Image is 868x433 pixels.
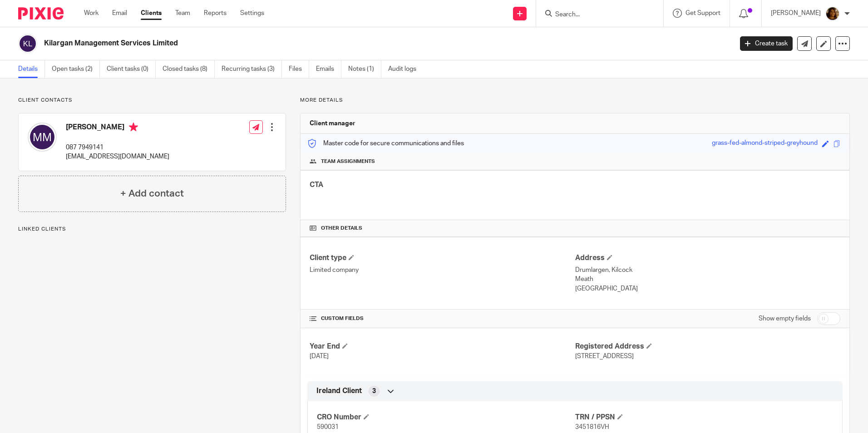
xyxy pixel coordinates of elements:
a: Notes (1) [348,60,381,78]
a: Details [18,60,45,78]
a: Send new email [797,36,812,51]
a: Edit client [816,36,831,51]
span: [DATE] [310,353,329,359]
h2: Kilargan Management Services Limited [44,39,590,48]
a: Work [84,9,99,18]
a: Files [289,60,309,78]
img: Arvinder.jpeg [825,6,840,21]
span: Ireland Client [316,386,362,396]
a: Open tasks (2) [52,60,100,78]
span: Edit code [822,140,829,147]
h4: Registered Address [575,342,840,351]
span: Other details [321,225,362,232]
p: Meath [575,275,840,284]
h4: [PERSON_NAME] [66,123,169,134]
p: Drumlargen, Kilcock [575,266,840,275]
p: More details [300,97,850,104]
a: Closed tasks (8) [163,60,215,78]
span: 3451816VH [575,424,609,430]
h4: Year End [310,342,575,351]
span: Edit Address [607,255,612,260]
p: [PERSON_NAME] [771,9,821,18]
i: Primary [129,123,138,132]
a: Email [112,9,127,18]
h4: TRN / PPSN [575,413,833,422]
span: Team assignments [321,158,375,165]
span: Change Client type [349,255,354,260]
a: Clients [141,9,162,18]
span: 3 [372,387,376,396]
span: Edit CRO Number [364,414,369,419]
h4: CUSTOM FIELDS [310,315,575,322]
a: Client tasks (0) [107,60,156,78]
a: Recurring tasks (3) [222,60,282,78]
span: Edit Year End [342,343,348,349]
span: Get Support [686,10,720,16]
a: Settings [240,9,264,18]
div: grass-fed-almond-striped-greyhound [712,138,818,149]
p: Linked clients [18,226,286,233]
input: Search [554,11,636,19]
h4: + Add contact [120,187,184,201]
h4: Client type [310,253,575,263]
h4: Address [575,253,840,263]
span: [STREET_ADDRESS] [575,353,634,359]
span: 590031 [317,424,339,430]
p: [EMAIL_ADDRESS][DOMAIN_NAME] [66,152,169,161]
span: CTA [310,181,323,188]
a: Emails [316,60,341,78]
a: Reports [204,9,227,18]
span: Edit Registered Address [646,343,652,349]
p: Client contacts [18,97,286,104]
p: Master code for secure communications and files [307,139,464,148]
h4: CRO Number [317,413,575,422]
span: Edit TRN / PPSN [617,414,623,419]
span: Copy to clipboard [833,140,840,147]
h3: Client manager [310,119,355,128]
img: Pixie [18,7,64,20]
img: svg%3E [28,123,57,152]
p: [GEOGRAPHIC_DATA] [575,284,840,293]
img: svg%3E [18,34,37,53]
p: 087 7949141 [66,143,169,152]
a: Audit logs [388,60,423,78]
a: Create task [740,36,793,51]
p: Limited company [310,266,575,275]
label: Show empty fields [759,314,811,323]
a: Team [175,9,190,18]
